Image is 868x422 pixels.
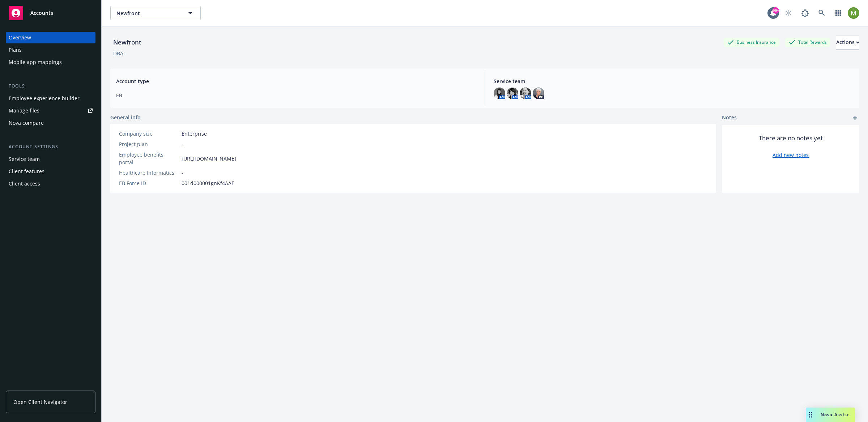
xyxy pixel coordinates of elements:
a: Report a Bug [798,6,812,20]
div: 99+ [773,7,779,14]
a: Switch app [831,6,846,20]
a: Add new notes [773,151,809,159]
span: Nova Assist [821,412,849,418]
span: Newfront [116,9,179,17]
div: Newfront [110,38,144,47]
a: Accounts [6,3,95,23]
div: Actions [836,35,859,49]
div: Tools [6,82,95,90]
div: Client features [9,166,44,177]
a: Plans [6,44,95,56]
a: add [851,114,859,122]
div: Healthcare Informatics [119,169,179,176]
div: EB Force ID [119,179,179,187]
span: - [182,169,183,176]
div: Project plan [119,140,179,148]
a: [URL][DOMAIN_NAME] [182,155,236,162]
a: Manage files [6,105,95,116]
div: Service team [9,153,40,165]
a: Search [814,6,829,20]
span: Open Client Navigator [13,398,67,406]
a: Start snowing [781,6,796,20]
a: Service team [6,153,95,165]
button: Newfront [110,6,201,20]
span: General info [110,114,141,121]
div: Mobile app mappings [9,56,62,68]
div: Employee benefits portal [119,151,179,166]
div: Business Insurance [724,38,779,47]
div: Plans [9,44,22,56]
span: Accounts [30,10,53,16]
span: 001d000001gnKf4AAE [182,179,234,187]
div: Account settings [6,143,95,150]
div: Employee experience builder [9,93,80,104]
div: Manage files [9,105,39,116]
span: Notes [722,114,737,122]
a: Employee experience builder [6,93,95,104]
a: Overview [6,32,95,43]
div: DBA: - [113,50,127,57]
button: Nova Assist [806,408,855,422]
img: photo [520,88,531,99]
span: Service team [494,77,854,85]
div: Nova compare [9,117,44,129]
img: photo [533,88,544,99]
div: Company size [119,130,179,137]
span: EB [116,91,476,99]
span: Account type [116,77,476,85]
a: Nova compare [6,117,95,129]
a: Mobile app mappings [6,56,95,68]
div: Client access [9,178,40,189]
div: Overview [9,32,31,43]
span: There are no notes yet [759,134,823,142]
div: Total Rewards [785,38,830,47]
img: photo [848,7,859,19]
a: Client features [6,166,95,177]
span: - [182,140,183,148]
div: Drag to move [806,408,815,422]
a: Client access [6,178,95,189]
span: Enterprise [182,130,207,137]
img: photo [494,88,505,99]
img: photo [507,88,518,99]
button: Actions [836,35,859,50]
